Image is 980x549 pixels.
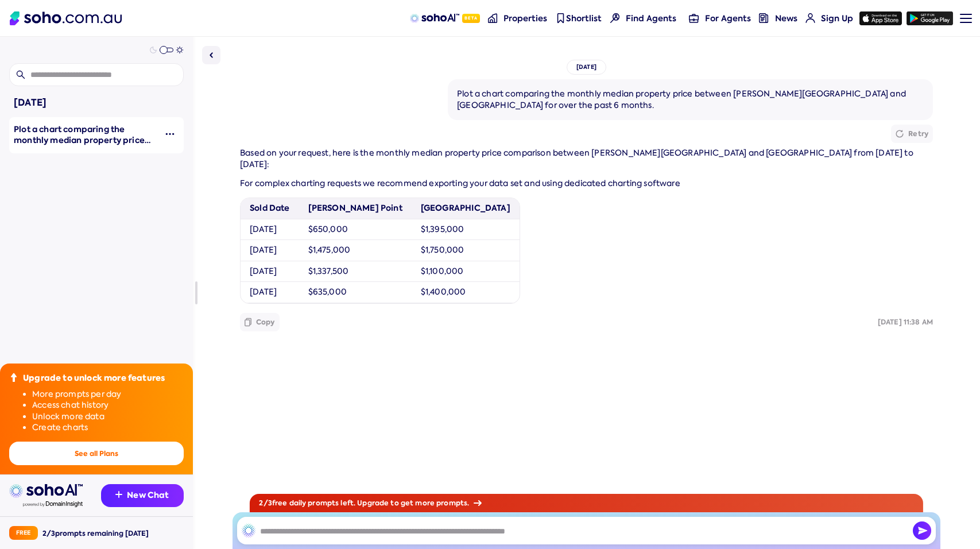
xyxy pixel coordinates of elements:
img: Soho Logo [10,11,122,25]
div: Plot a chart comparing the monthly median property price between potts point and surry hills for ... [14,124,156,146]
p: For complex charting requests we recommend exporting your data set and using dedicated charting s... [240,178,933,190]
td: $1,100,000 [412,261,520,282]
img: app-store icon [859,11,902,25]
img: Retry icon [896,130,904,138]
button: New Chat [101,484,184,507]
span: Based on your request, here is the monthly median property price comparison between [PERSON_NAME]... [240,148,913,169]
img: google-play icon [907,11,953,25]
img: Send icon [913,521,931,540]
th: [GEOGRAPHIC_DATA] [412,198,520,219]
td: [DATE] [241,219,299,240]
img: Data provided by Domain Insight [23,501,83,507]
img: Arrow icon [474,500,482,506]
td: $1,400,000 [412,282,520,303]
span: Properties [503,13,547,24]
div: Plot a chart comparing the monthly median property price between [PERSON_NAME][GEOGRAPHIC_DATA] a... [457,88,924,111]
td: $1,395,000 [412,219,520,240]
img: Sidebar toggle icon [204,48,218,62]
div: Free [9,526,38,540]
td: $1,750,000 [412,240,520,261]
span: News [775,13,797,24]
div: [DATE] 11:38 AM [878,318,933,327]
td: $1,337,500 [299,261,412,282]
img: properties-nav icon [488,13,498,23]
img: Recommendation icon [115,491,122,498]
li: Create charts [32,422,184,434]
div: Upgrade to unlock more features [23,373,165,384]
span: Find Agents [626,13,676,24]
td: [DATE] [241,261,299,282]
img: Upgrade icon [9,373,18,382]
li: Access chat history [32,400,184,411]
li: More prompts per day [32,389,184,400]
td: $635,000 [299,282,412,303]
button: Send [913,521,931,540]
img: shortlist-nav icon [556,13,565,23]
button: Retry [891,125,933,143]
img: for-agents-nav icon [689,13,699,23]
img: sohoai logo [9,484,83,498]
td: [DATE] [241,240,299,261]
div: [DATE] [14,95,179,110]
th: Sold Date [241,198,299,219]
div: 2 / 3 prompts remaining [DATE] [42,528,149,538]
img: for-agents-nav icon [805,13,815,23]
span: Sign Up [821,13,853,24]
a: Plot a chart comparing the monthly median property price between [PERSON_NAME][GEOGRAPHIC_DATA] a... [9,117,156,153]
td: [DATE] [241,282,299,303]
th: [PERSON_NAME] Point [299,198,412,219]
span: Beta [462,14,480,23]
td: $1,475,000 [299,240,412,261]
button: Copy [240,313,280,331]
span: For Agents [705,13,751,24]
td: $650,000 [299,219,412,240]
li: Unlock more data [32,411,184,423]
img: More icon [165,129,175,138]
span: Shortlist [566,13,602,24]
img: news-nav icon [759,13,769,23]
img: sohoAI logo [410,14,459,23]
img: Find agents icon [610,13,620,23]
button: See all Plans [9,442,184,465]
img: SohoAI logo black [242,524,255,538]
div: 2 / 3 free daily prompts left. Upgrade to get more prompts. [250,494,923,512]
img: Copy icon [245,318,251,327]
div: [DATE] [567,60,606,75]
